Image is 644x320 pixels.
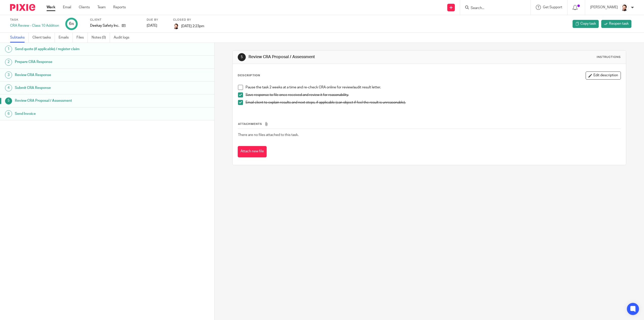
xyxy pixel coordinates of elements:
[586,72,621,80] button: Edit description
[15,97,145,104] h1: Review CRA Proposal / Assessment
[90,18,140,22] label: Client
[15,84,145,92] h1: Submit CRA Response
[15,45,145,53] h1: Send quote (if applicable) / register claim
[79,5,90,10] a: Clients
[470,6,515,11] input: Search
[249,54,440,60] h1: Review CRA Proposal / Assessment
[5,97,12,104] div: 5
[173,23,179,29] img: Jayde%20Headshot.jpg
[5,72,12,79] div: 3
[590,5,618,10] p: [PERSON_NAME]
[246,100,620,105] p: Email client to explain results and next steps, if applicable (can object if feel the result is u...
[147,23,167,28] div: [DATE]
[113,5,126,10] a: Reports
[5,110,12,117] div: 6
[92,33,110,43] a: Notes (0)
[238,74,260,78] p: Description
[5,84,12,91] div: 4
[601,20,631,28] a: Reopen task
[147,18,167,22] label: Due by
[63,5,71,10] a: Email
[238,53,246,61] div: 5
[90,23,119,28] p: Deekay Safety Inc.
[32,33,55,43] a: Client tasks
[114,33,133,43] a: Audit logs
[246,85,620,90] p: Pause the task 2 weeks at a time and re-check CRA online for review/audit result letter.
[59,33,73,43] a: Emails
[15,71,145,79] h1: Review CRA Response
[238,123,262,125] span: Attachments
[238,133,299,137] span: There are no files attached to this task.
[580,21,596,26] span: Copy task
[15,110,145,118] h1: Send Invoice
[71,23,74,25] small: /6
[181,24,204,28] span: [DATE] 2:23pm
[10,18,59,22] label: Task
[5,46,12,53] div: 1
[10,4,35,11] img: Pixie
[15,58,145,66] h1: Prepare CRA Response
[573,20,599,28] a: Copy task
[246,92,620,97] p: Save response to file once received and review it for reasonability.
[5,59,12,66] div: 2
[609,21,629,26] span: Reopen task
[238,146,267,157] button: Attach new file
[10,33,29,43] a: Subtasks
[47,5,55,10] a: Work
[10,23,59,28] div: CRA Review - Class 10 Addition
[173,18,204,22] label: Closed by
[97,5,106,10] a: Team
[620,4,628,12] img: Jayde%20Headshot.jpg
[69,21,74,27] div: 6
[543,6,562,9] span: Get Support
[76,33,88,43] a: Files
[597,55,621,59] div: Instructions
